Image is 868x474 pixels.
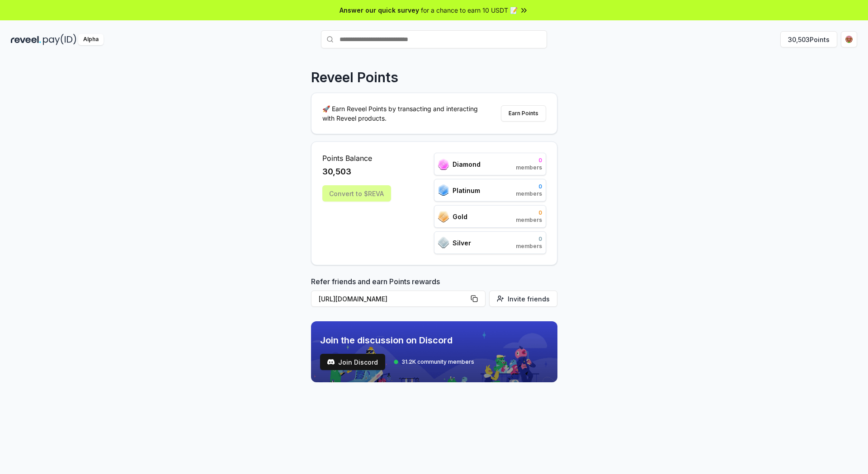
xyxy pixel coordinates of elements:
div: Alpha [78,34,104,45]
span: Join Discord [338,357,378,367]
span: Answer our quick survey [340,5,419,15]
p: Reveel Points [311,69,398,85]
p: 🚀 Earn Reveel Points by transacting and interacting with Reveel products. [322,104,485,123]
button: [URL][DOMAIN_NAME] [311,291,486,307]
span: 0 [516,183,542,190]
img: ranks_icon [438,184,449,196]
span: Platinum [453,186,480,195]
span: 0 [516,157,542,164]
a: testJoin Discord [320,354,385,370]
img: ranks_icon [438,237,449,249]
span: members [516,190,542,197]
span: Silver [453,238,471,248]
img: discord_banner [311,321,557,382]
img: test [327,358,335,366]
span: members [516,164,542,171]
span: members [516,243,542,250]
span: 0 [516,235,542,243]
button: Invite friends [489,291,557,307]
span: Invite friends [508,294,550,304]
span: 0 [516,209,542,216]
span: members [516,216,542,224]
span: 30,503 [322,165,351,178]
button: Join Discord [320,354,385,370]
span: Gold [453,212,467,221]
span: 31.2K community members [401,358,474,366]
span: Diamond [453,160,481,169]
button: 30,503Points [780,31,837,47]
span: for a chance to earn 10 USDT 📝 [421,5,518,15]
span: Points Balance [322,153,391,164]
img: ranks_icon [438,211,449,222]
img: reveel_dark [11,34,41,45]
img: pay_id [43,34,76,45]
span: Join the discussion on Discord [320,334,474,347]
button: Earn Points [501,105,546,122]
img: ranks_icon [438,159,449,170]
div: Refer friends and earn Points rewards [311,276,557,310]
